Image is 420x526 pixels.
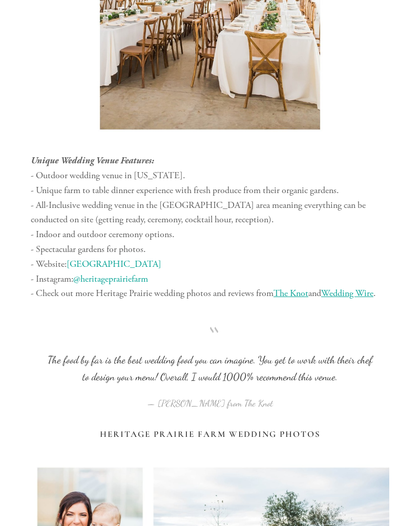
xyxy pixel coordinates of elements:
[321,287,373,299] a: Wedding Wire
[31,154,389,301] p: - Outdoor wedding venue in [US_STATE]. - Unique farm to table dinner experience with fresh produc...
[47,335,373,386] blockquote: The food by far is the best wedding food you can imagine. You get to work with their chef to desi...
[31,155,154,166] em: Unique Wedding Venue Features:
[47,386,373,412] figcaption: — [PERSON_NAME] from The Knot
[274,287,308,299] a: The Knot
[67,258,161,270] a: [GEOGRAPHIC_DATA]
[31,429,389,439] h3: Heritage Prairie Farm Wedding Photos
[73,273,148,285] a: @heritageprairiefarm
[47,335,373,352] span: “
